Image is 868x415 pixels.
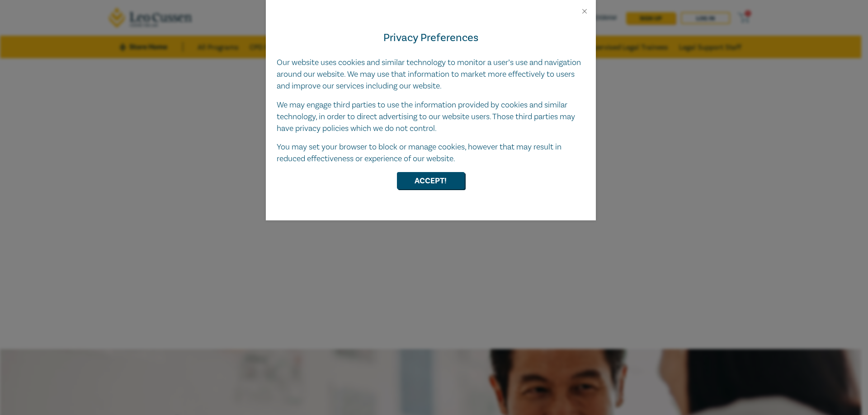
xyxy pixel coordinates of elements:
p: We may engage third parties to use the information provided by cookies and similar technology, in... [277,99,585,135]
button: Accept! [397,172,465,189]
button: Close [580,7,589,15]
p: Our website uses cookies and similar technology to monitor a user’s use and navigation around our... [277,57,585,92]
p: You may set your browser to block or manage cookies, however that may result in reduced effective... [277,141,585,165]
h4: Privacy Preferences [277,30,585,46]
